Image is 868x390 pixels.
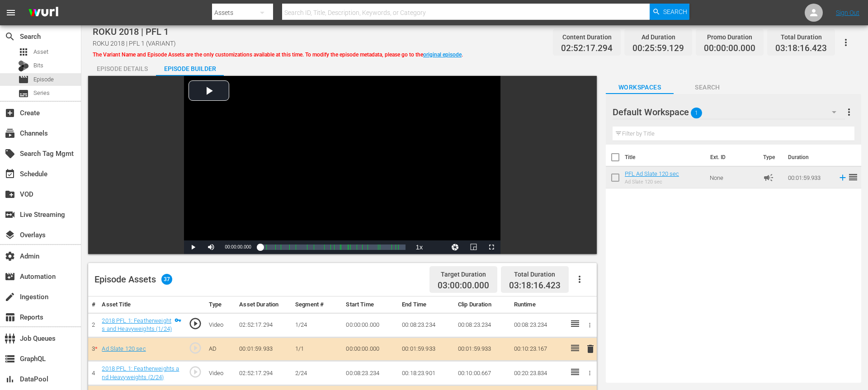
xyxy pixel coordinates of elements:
[5,291,15,302] span: Ingestion
[5,128,15,139] span: Channels
[410,240,428,254] button: Playback Rate
[625,179,679,185] div: Ad Slate 120 sec
[5,251,15,262] span: Admin
[5,209,15,220] span: Live Streaming
[236,361,292,385] td: 02:52:17.294
[292,361,342,385] td: 2/24
[423,52,462,58] a: original episode
[5,108,15,118] span: Create
[88,58,156,80] div: Episode Details
[438,281,489,291] span: 03:00:00.000
[102,345,146,352] a: Ad Slate 120 sec
[88,337,98,361] td: 3
[102,317,171,333] a: 2018 PFL 1: Featherweights and Heavyweights (1/24)
[33,61,43,70] span: Bits
[438,268,489,281] div: Target Duration
[5,230,15,240] span: Overlays
[22,2,65,23] img: ans4CAIJ8jUAAAAAAAAAAAAAAAAAAAAAAAAgQb4GAAAAAAAAAAAAAAAAAAAAAAAAJMjXAAAAAAAAAAAAAAAAAAAAAAAAgAT5G...
[510,337,566,361] td: 00:10:23.167
[88,361,98,385] td: 4
[342,313,398,337] td: 00:00:00.000
[844,101,854,123] button: more_vert
[236,296,292,313] th: Asset Duration
[510,296,566,313] th: Runtime
[292,313,342,337] td: 1/24
[88,296,98,313] th: #
[93,26,169,37] span: ROKU 2018 | PFL 1
[5,169,15,179] span: Schedule
[292,296,342,313] th: Segment #
[775,31,827,43] div: Total Duration
[625,170,679,177] a: PFL Ad Slate 120 sec
[292,337,342,361] td: 1/1
[674,82,741,93] span: Search
[691,103,702,122] span: 1
[184,240,202,254] button: Play
[5,189,15,200] span: VOD
[202,240,220,254] button: Mute
[650,4,689,20] button: Search
[5,374,15,385] span: DataPool
[398,313,454,337] td: 00:08:23.234
[454,313,510,337] td: 00:08:23.234
[5,271,15,282] span: Automation
[236,337,292,361] td: 00:01:59.933
[838,173,848,183] svg: Add to Episode
[398,361,454,385] td: 00:18:23.901
[509,280,561,291] span: 03:18:16.423
[704,43,755,54] span: 00:00:00.000
[706,167,759,188] td: None
[758,145,783,170] th: Type
[18,74,29,85] span: Episode
[5,312,15,323] span: Reports
[88,58,156,76] button: Episode Details
[33,47,48,56] span: Asset
[632,43,684,54] span: 00:25:59.129
[342,361,398,385] td: 00:08:23.234
[5,31,15,42] span: Search
[632,31,684,43] div: Ad Duration
[561,31,613,43] div: Content Duration
[848,172,859,183] span: reorder
[585,343,596,354] span: delete
[18,61,29,71] div: Bits
[613,99,845,125] div: Default Workspace
[775,43,827,54] span: 03:18:16.423
[93,40,176,47] span: ROKU 2018 | PFL 1 (VARIANT)
[836,9,859,16] a: Sign Out
[454,337,510,361] td: 00:01:59.933
[18,88,29,99] span: Series
[783,145,837,170] th: Duration
[5,353,15,364] span: GraphQL
[260,244,406,250] div: Progress Bar
[93,52,463,58] span: The Variant Name and Episode Assets are the only customizations available at this time. To modify...
[156,58,224,80] div: Episode Builder
[342,337,398,361] td: 00:00:00.000
[510,361,566,385] td: 00:20:23.834
[446,240,464,254] button: Jump To Time
[663,4,687,20] span: Search
[18,47,29,57] span: Asset
[94,274,172,285] div: Episode Assets
[205,313,236,337] td: Video
[784,167,834,188] td: 00:01:59.933
[510,313,566,337] td: 00:08:23.234
[509,268,561,281] div: Total Duration
[625,145,705,170] th: Title
[844,107,854,117] span: more_vert
[189,341,202,355] span: play_circle_outline
[33,75,54,84] span: Episode
[454,361,510,385] td: 00:10:00.667
[88,313,98,337] td: 2
[561,43,613,54] span: 02:52:17.294
[156,58,224,76] button: Episode Builder
[184,76,500,254] div: Video Player
[33,89,50,98] span: Series
[454,296,510,313] th: Clip Duration
[5,333,15,344] span: Job Queues
[205,337,236,361] td: AD
[102,365,179,381] a: 2018 PFL 1: Featherweights and Heavyweights (2/24)
[705,145,758,170] th: Ext. ID
[225,244,251,249] span: 00:00:00.000
[189,365,202,379] span: play_circle_outline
